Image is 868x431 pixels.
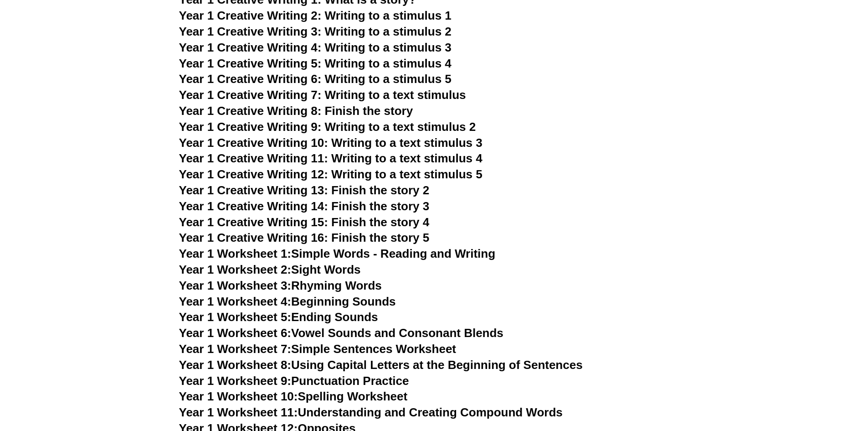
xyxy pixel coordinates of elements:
a: Year 1 Worksheet 8:Using Capital Letters at the Beginning of Sentences [179,358,583,372]
a: Year 1 Creative Writing 16: Finish the story 5 [179,231,430,244]
a: Year 1 Worksheet 9:Punctuation Practice [179,374,409,388]
a: Year 1 Worksheet 2:Sight Words [179,263,361,276]
a: Year 1 Creative Writing 8: Finish the story [179,104,413,118]
span: Year 1 Worksheet 4: [179,295,292,308]
a: Year 1 Creative Writing 5: Writing to a stimulus 4 [179,57,452,70]
iframe: Chat Widget [716,328,868,431]
span: Year 1 Worksheet 9: [179,374,292,388]
span: Year 1 Worksheet 1: [179,247,292,260]
a: Year 1 Creative Writing 6: Writing to a stimulus 5 [179,72,452,86]
a: Year 1 Creative Writing 13: Finish the story 2 [179,183,430,197]
a: Year 1 Worksheet 6:Vowel Sounds and Consonant Blends [179,326,503,340]
a: Year 1 Worksheet 10:Spelling Worksheet [179,389,408,403]
a: Year 1 Creative Writing 11: Writing to a text stimulus 4 [179,151,483,165]
a: Year 1 Creative Writing 7: Writing to a text stimulus [179,88,466,102]
a: Year 1 Creative Writing 15: Finish the story 4 [179,215,430,229]
a: Year 1 Worksheet 4:Beginning Sounds [179,295,396,308]
a: Year 1 Worksheet 1:Simple Words - Reading and Writing [179,247,496,260]
a: Year 1 Creative Writing 3: Writing to a stimulus 2 [179,25,452,38]
a: Year 1 Creative Writing 10: Writing to a text stimulus 3 [179,136,483,150]
a: Year 1 Worksheet 5:Ending Sounds [179,310,378,324]
span: Year 1 Worksheet 10: [179,389,298,403]
a: Year 1 Creative Writing 4: Writing to a stimulus 3 [179,41,452,54]
span: Year 1 Worksheet 2: [179,263,292,276]
span: Year 1 Worksheet 5: [179,310,292,324]
a: Year 1 Worksheet 7:Simple Sentences Worksheet [179,342,457,356]
a: Year 1 Creative Writing 9: Writing to a text stimulus 2 [179,120,476,134]
a: Year 1 Creative Writing 12: Writing to a text stimulus 5 [179,167,483,181]
a: Year 1 Creative Writing 2: Writing to a stimulus 1 [179,9,452,22]
a: Year 1 Creative Writing 14: Finish the story 3 [179,199,430,213]
span: Year 1 Worksheet 3: [179,279,292,292]
a: Year 1 Worksheet 11:Understanding and Creating Compound Words [179,405,563,419]
span: Year 1 Worksheet 8: [179,358,292,372]
span: Year 1 Worksheet 7: [179,342,292,356]
span: Year 1 Worksheet 11: [179,405,298,419]
span: Year 1 Worksheet 6: [179,326,292,340]
a: Year 1 Worksheet 3:Rhyming Words [179,279,382,292]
